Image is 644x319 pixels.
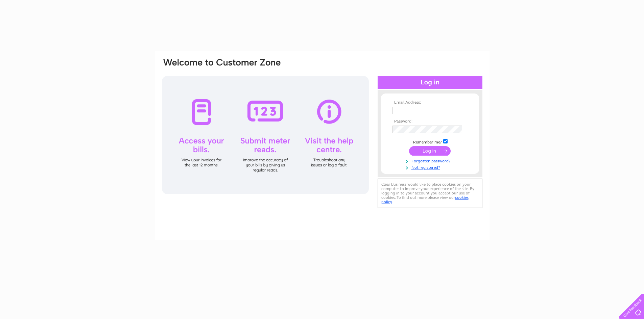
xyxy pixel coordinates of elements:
[392,157,469,164] a: Forgotten password?
[381,195,469,204] a: cookies policy
[392,164,469,170] a: Not registered?
[378,179,482,208] div: Clear Business would like to place cookies on your computer to improve your experience of the sit...
[391,119,469,124] th: Password:
[409,146,451,156] input: Submit
[391,100,469,105] th: Email Address:
[391,138,469,145] td: Remember me?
